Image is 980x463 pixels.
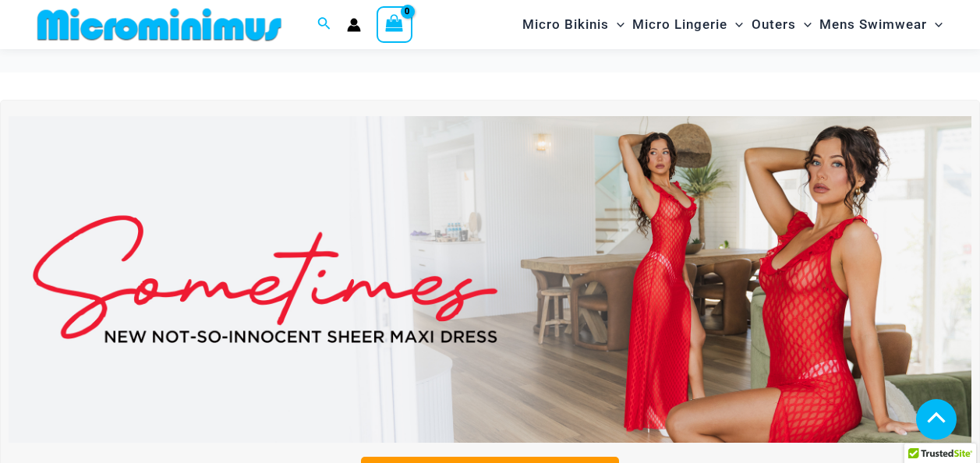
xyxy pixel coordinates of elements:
[9,116,971,444] img: Sometimes Red Maxi Dress
[727,5,743,44] span: Menu Toggle
[628,5,747,44] a: Micro LingerieMenu ToggleMenu Toggle
[518,5,628,44] a: Micro BikinisMenu ToggleMenu Toggle
[632,5,727,44] span: Micro Lingerie
[752,5,796,44] span: Outers
[516,2,949,47] nav: Site Navigation
[819,5,927,44] span: Mens Swimwear
[347,18,361,32] a: Account icon link
[377,6,412,42] a: View Shopping Cart, empty
[317,15,331,34] a: Search icon link
[609,5,624,44] span: Menu Toggle
[31,7,288,42] img: MM SHOP LOGO FLAT
[796,5,812,44] span: Menu Toggle
[748,5,815,44] a: OutersMenu ToggleMenu Toggle
[927,5,943,44] span: Menu Toggle
[522,5,609,44] span: Micro Bikinis
[815,5,946,44] a: Mens SwimwearMenu ToggleMenu Toggle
